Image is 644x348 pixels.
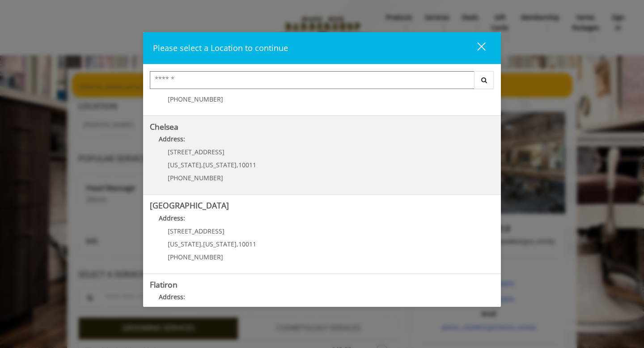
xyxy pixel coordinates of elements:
[203,161,237,169] span: [US_STATE]
[237,161,238,169] span: ,
[238,240,256,248] span: 10011
[461,39,491,57] button: close dialog
[168,253,223,261] span: [PHONE_NUMBER]
[168,227,225,235] span: [STREET_ADDRESS]
[168,174,223,182] span: [PHONE_NUMBER]
[159,135,185,143] b: Address:
[168,240,201,248] span: [US_STATE]
[168,95,223,103] span: [PHONE_NUMBER]
[168,161,201,169] span: [US_STATE]
[159,214,185,222] b: Address:
[150,71,494,93] div: Center Select
[150,200,229,211] b: [GEOGRAPHIC_DATA]
[201,161,203,169] span: ,
[467,42,485,55] div: close dialog
[150,71,475,89] input: Search Center
[150,279,178,290] b: Flatiron
[150,121,178,132] b: Chelsea
[203,240,237,248] span: [US_STATE]
[153,42,288,53] span: Please select a Location to continue
[201,240,203,248] span: ,
[168,148,225,156] span: [STREET_ADDRESS]
[238,161,256,169] span: 10011
[479,77,489,83] i: Search button
[237,240,238,248] span: ,
[159,293,185,301] b: Address:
